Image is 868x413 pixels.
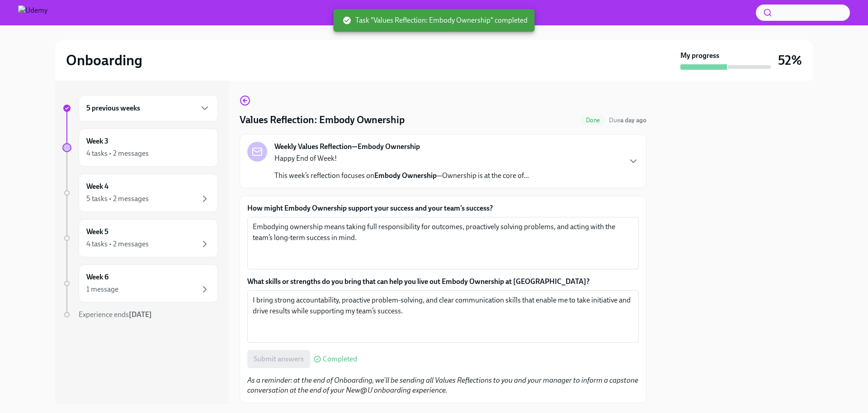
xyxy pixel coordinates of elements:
a: Week 61 message [62,264,218,303]
a: Week 34 tasks • 2 messages [62,129,218,167]
p: Happy End of Week! [274,154,529,163]
h6: Week 6 [86,272,108,282]
strong: Embody Ownership [374,171,437,180]
label: How might Embody Ownership support your success and your team’s success? [247,203,639,213]
label: What skills or strengths do you bring that can help you live out Embody Ownership at [GEOGRAPHIC_... [247,277,639,287]
h6: Week 3 [86,136,108,146]
div: 5 previous weeks [79,95,218,121]
div: 1 message [86,284,118,294]
h4: Values Reflection: Embody Ownership [240,113,405,127]
h6: 5 previous weeks [86,103,140,113]
div: 4 tasks • 2 messages [86,239,149,249]
img: Udemy [18,5,47,20]
div: 4 tasks • 2 messages [86,149,149,158]
strong: My progress [680,51,719,61]
h3: 52% [778,52,802,68]
span: Task "Values Reflection: Embody Ownership" completed [343,15,528,25]
span: Due [609,116,646,124]
span: Done [580,117,605,124]
h2: Onboarding [66,51,142,69]
div: 5 tasks • 2 messages [86,194,149,204]
span: August 10th, 2025 13:00 [609,116,646,125]
span: Experience ends [79,310,152,319]
strong: [DATE] [129,310,152,319]
p: This week’s reflection focuses on —Ownership is at the core of... [274,171,529,181]
textarea: I bring strong accountability, proactive problem-solving, and clear communication skills that ena... [253,295,633,338]
h6: Week 5 [86,227,108,237]
a: Week 54 tasks • 2 messages [62,219,218,257]
strong: a day ago [620,116,646,124]
em: As a reminder: at the end of Onboarding, we'll be sending all Values Reflections to you and your ... [247,376,638,394]
span: Completed [323,355,357,363]
textarea: Embodying ownership means taking full responsibility for outcomes, proactively solving problems, ... [253,221,633,265]
a: Week 45 tasks • 2 messages [62,174,218,212]
h6: Week 4 [86,182,108,192]
strong: Weekly Values Reflection—Embody Ownership [274,142,420,152]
